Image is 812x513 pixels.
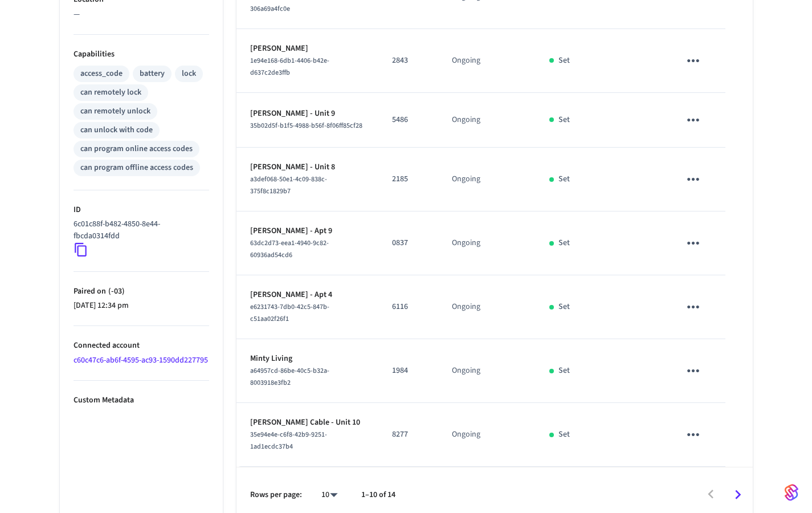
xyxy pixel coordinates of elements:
[558,114,570,126] p: Set
[558,55,570,67] p: Set
[250,430,327,451] span: 35e94e4e-c6f8-42b9-9251-1ad1ecdc37b4
[74,340,209,352] p: Connected account
[438,275,536,339] td: Ongoing
[80,68,123,80] div: access_code
[558,237,570,249] p: Set
[392,365,425,377] p: 1984
[392,301,425,313] p: 6116
[361,489,395,501] p: 1–10 of 14
[438,211,536,275] td: Ongoing
[558,173,570,185] p: Set
[438,93,536,148] td: Ongoing
[250,174,327,196] span: a3def068-50e1-4c09-838c-375f8c1829b7
[392,237,425,249] p: 0837
[106,286,125,297] span: ( -03 )
[140,68,165,80] div: battery
[80,87,141,99] div: can remotely lock
[316,487,343,503] div: 10
[392,55,425,67] p: 2843
[80,124,153,136] div: can unlock with code
[392,429,425,441] p: 8277
[74,48,209,60] p: Capabilities
[74,9,209,21] p: —
[74,355,208,366] a: c60c47c6-ab6f-4595-ac93-1590dd227795
[250,238,329,260] span: 63dc2d73-eea1-4940-9c82-60936ad54cd6
[74,204,209,216] p: ID
[250,302,329,324] span: e6231743-7db0-42c5-847b-c51aa02f26f1
[250,417,365,429] p: [PERSON_NAME] Cable - Unit 10
[558,301,570,313] p: Set
[182,68,196,80] div: lock
[250,353,365,365] p: Minty Living
[250,289,365,301] p: [PERSON_NAME] - Apt 4
[250,108,365,120] p: [PERSON_NAME] - Unit 9
[438,148,536,211] td: Ongoing
[392,114,425,126] p: 5486
[74,286,209,298] p: Paired on
[250,121,362,131] span: 35b02d5f-b1f5-4988-b56f-8f06ff85cf28
[80,105,150,117] div: can remotely unlock
[74,394,209,406] p: Custom Metadata
[438,29,536,93] td: Ongoing
[250,366,329,388] span: a64957cd-86be-40c5-b32a-8003918e3fb2
[250,225,365,237] p: [PERSON_NAME] - Apt 9
[250,56,329,78] span: 1e94e168-6db1-4406-b42e-d637c2de3ffb
[558,429,570,441] p: Set
[438,339,536,403] td: Ongoing
[250,43,365,55] p: [PERSON_NAME]
[80,143,193,155] div: can program online access codes
[74,218,205,242] p: 6c01c88f-b482-4850-8e44-fbcda0314fdd
[392,173,425,185] p: 2185
[558,365,570,377] p: Set
[438,403,536,467] td: Ongoing
[785,483,798,502] img: SeamLogoGradient.69752ec5.svg
[74,300,209,312] p: [DATE] 12:34 pm
[250,161,365,173] p: [PERSON_NAME] - Unit 8
[80,162,193,174] div: can program offline access codes
[250,489,302,501] p: Rows per page:
[724,481,751,508] button: Go to next page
